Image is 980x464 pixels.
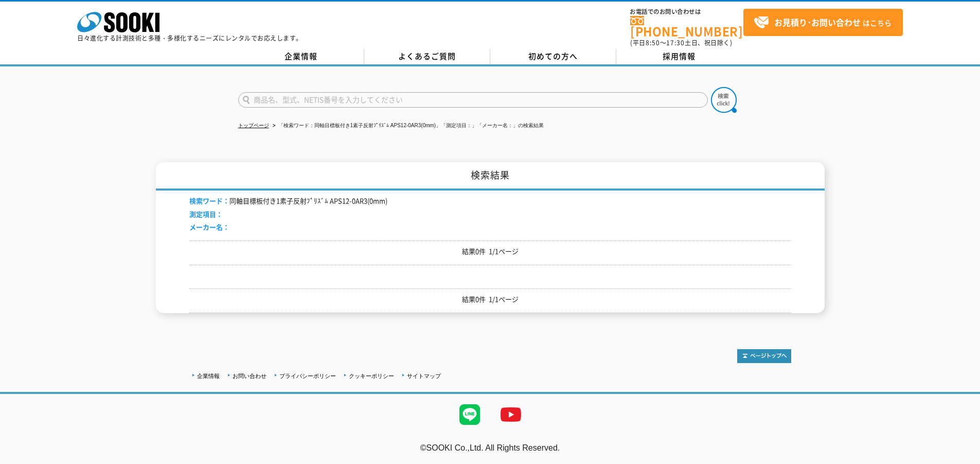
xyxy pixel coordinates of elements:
p: 結果0件 1/1ページ [189,294,791,305]
span: はこちら [754,15,892,30]
a: 採用情報 [616,49,742,64]
span: お電話でのお問い合わせは [630,9,743,15]
span: 17:30 [666,38,685,47]
span: 8:50 [646,38,660,47]
input: 商品名、型式、NETIS番号を入力してください [238,92,708,108]
a: トップページ [238,123,269,128]
img: btn_search.png [711,87,737,113]
a: クッキーポリシー [349,373,394,379]
span: (平日 ～ 土日、祝日除く) [630,38,732,47]
a: 企業情報 [197,373,220,379]
a: 初めての方へ [490,49,616,64]
strong: お見積り･お問い合わせ [774,16,861,28]
img: トップページへ [737,349,791,363]
a: [PHONE_NUMBER] [630,16,743,37]
li: 「検索ワード：同軸目標板付き1素子反射ﾌﾟﾘｽﾞﾑ APS12-0AR3(0mm)」「測定項目：」「メーカー名：」の検索結果 [271,121,544,131]
a: 企業情報 [238,49,364,64]
h1: 検索結果 [156,162,825,191]
a: お問い合わせ [233,373,266,379]
img: YouTube [490,394,531,435]
img: LINE [449,394,490,435]
span: 初めての方へ [528,50,578,62]
li: 同軸目標板付き1素子反射ﾌﾟﾘｽﾞﾑ APS12-0AR3(0mm) [189,196,387,207]
a: サイトマップ [407,373,441,379]
span: 検索ワード： [189,196,229,205]
p: 結果0件 1/1ページ [189,246,791,257]
a: お見積り･お問い合わせはこちら [743,9,903,36]
span: メーカー名： [189,222,229,232]
a: プライバシーポリシー [279,373,336,379]
a: よくあるご質問 [364,49,490,64]
span: 測定項目： [189,209,223,219]
a: テストMail [940,454,980,462]
p: 日々進化する計測技術と多種・多様化するニーズにレンタルでお応えします。 [77,35,302,41]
